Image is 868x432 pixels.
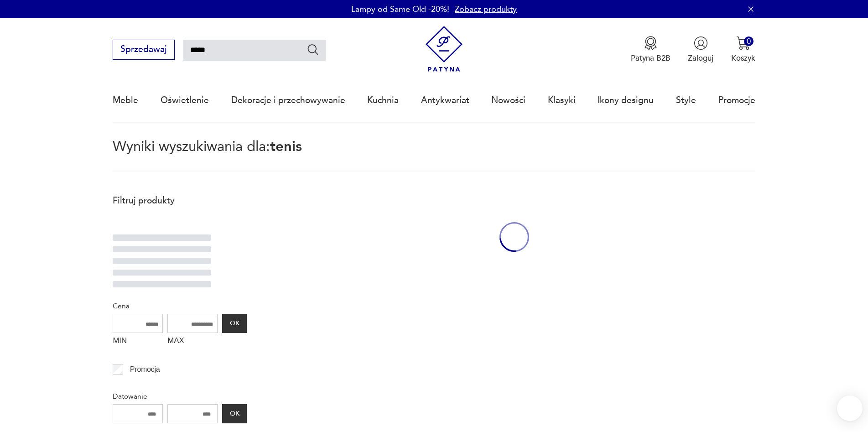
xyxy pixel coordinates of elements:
[222,404,247,423] button: OK
[631,36,670,63] a: Ikona medaluPatyna B2B
[113,390,247,402] p: Datowanie
[731,53,755,63] p: Koszyk
[421,26,467,72] img: Patyna - sklep z meblami i dekoracjami vintage
[113,40,174,60] button: Sprzedawaj
[676,79,696,121] a: Style
[351,4,449,15] p: Lampy od Same Old -20%!
[455,4,517,15] a: Zobacz produkty
[231,79,345,121] a: Dekoracje i przechowywanie
[736,36,750,50] img: Ikona koszyka
[688,36,713,63] button: Zaloguj
[499,189,529,285] div: oval-loading
[631,53,670,63] p: Patyna B2B
[113,47,174,54] a: Sprzedawaj
[598,79,654,121] a: Ikony designu
[731,36,755,63] button: 0Koszyk
[718,79,755,121] a: Promocje
[113,195,247,207] p: Filtruj produkty
[744,36,754,46] div: 0
[113,300,247,312] p: Cena
[644,36,658,50] img: Ikona medalu
[694,36,708,50] img: Ikonka użytkownika
[113,333,163,350] label: MIN
[113,79,138,121] a: Meble
[270,137,302,156] span: tenis
[307,43,320,56] button: Szukaj
[367,79,399,121] a: Kuchnia
[548,79,576,121] a: Klasyki
[167,333,218,350] label: MAX
[222,314,247,333] button: OK
[491,79,525,121] a: Nowości
[130,364,160,375] p: Promocja
[113,140,755,172] p: Wyniki wyszukiwania dla:
[837,396,863,421] iframe: Smartsupp widget button
[421,79,469,121] a: Antykwariat
[161,79,209,121] a: Oświetlenie
[688,53,713,63] p: Zaloguj
[631,36,670,63] button: Patyna B2B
